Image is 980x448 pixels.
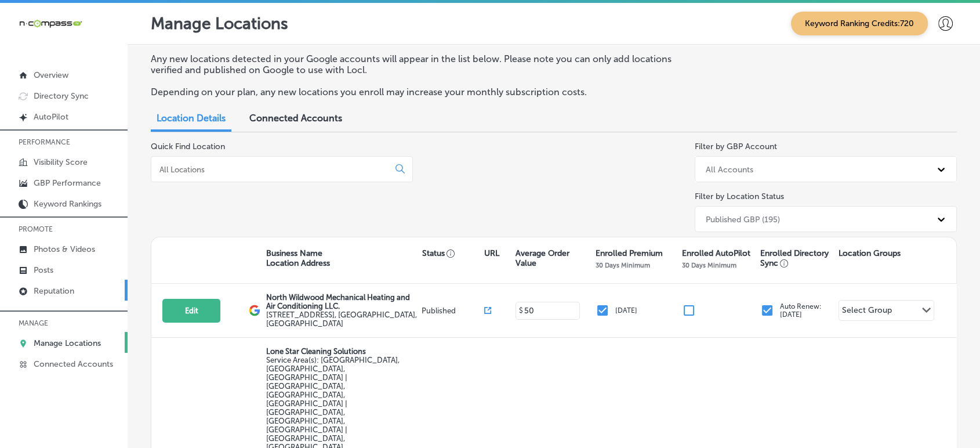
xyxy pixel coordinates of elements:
[158,164,386,175] input: All Locations
[706,214,780,224] div: Published GBP (195)
[791,12,928,35] span: Keyword Ranking Credits: 720
[706,164,753,174] div: All Accounts
[519,306,523,315] p: $
[151,142,225,151] label: Quick Find Location
[839,248,901,258] p: Location Groups
[151,86,675,97] p: Depending on your plan, any new locations you enroll may increase your monthly subscription costs.
[249,305,260,316] img: logo
[34,178,101,188] p: GBP Performance
[34,286,74,296] p: Reputation
[842,305,892,319] div: Select Group
[760,248,833,268] p: Enrolled Directory Sync
[34,70,68,80] p: Overview
[596,261,650,269] p: 30 Days Minimum
[266,310,419,328] label: [STREET_ADDRESS] , [GEOGRAPHIC_DATA], [GEOGRAPHIC_DATA]
[780,302,822,319] p: Auto Renew: [DATE]
[266,293,419,310] p: North Wildwood Mechanical Heating and Air Conditioning LLC.
[19,18,82,29] img: 660ab0bf-5cc7-4cb8-ba1c-48b5ae0f18e60NCTV_CLogo_TV_Black_-500x88.png
[266,347,419,356] p: Lone Star Cleaning Solutions
[682,248,750,258] p: Enrolled AutoPilot
[34,265,53,275] p: Posts
[422,306,484,315] p: Published
[162,299,220,323] button: Edit
[615,306,637,315] p: [DATE]
[34,157,88,167] p: Visibility Score
[157,113,226,124] span: Location Details
[34,112,68,122] p: AutoPilot
[596,248,663,258] p: Enrolled Premium
[695,142,777,151] label: Filter by GBP Account
[34,244,95,254] p: Photos & Videos
[34,359,113,369] p: Connected Accounts
[151,53,675,75] p: Any new locations detected in your Google accounts will appear in the list below. Please note you...
[682,261,736,269] p: 30 Days Minimum
[516,248,590,268] p: Average Order Value
[34,338,101,348] p: Manage Locations
[422,248,484,258] p: Status
[484,248,499,258] p: URL
[266,248,330,268] p: Business Name Location Address
[249,113,342,124] span: Connected Accounts
[695,192,784,201] label: Filter by Location Status
[151,14,288,33] p: Manage Locations
[34,91,89,101] p: Directory Sync
[34,199,101,209] p: Keyword Rankings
